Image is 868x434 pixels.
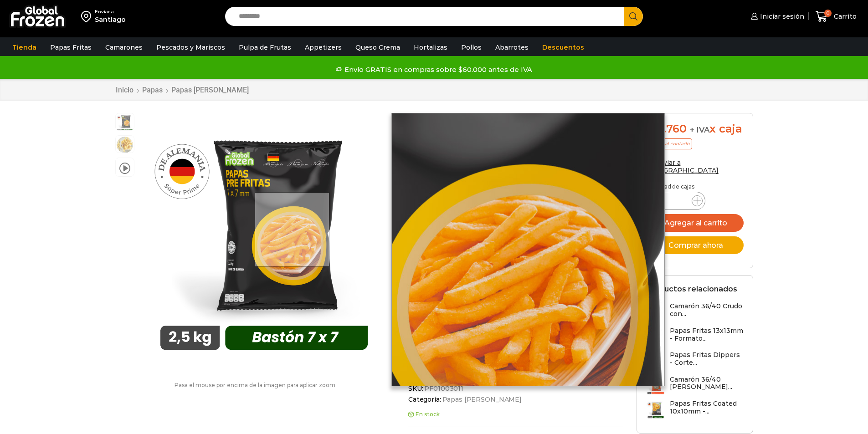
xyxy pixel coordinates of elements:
a: Camarones [101,39,147,56]
a: Pollos [457,39,486,56]
a: Inicio [115,86,134,94]
h3: Papas Fritas Coated 10x10mm -... [670,400,744,415]
a: Descuentos [538,39,589,56]
span: Iniciar sesión [758,12,804,21]
span: 7×7 [116,113,134,132]
a: Pulpa de Frutas [234,39,296,56]
p: Cantidad de cajas [646,184,744,190]
a: Camarón 36/40 [PERSON_NAME]... [646,376,744,395]
button: Agregar al carrito [646,214,744,232]
span: 7×7 [116,136,134,154]
a: Appetizers [300,39,346,56]
a: Tienda [8,39,41,56]
h2: Productos relacionados [646,285,737,293]
div: Enviar a [95,9,126,15]
input: Product quantity [667,194,684,207]
img: address-field-icon.svg [81,9,95,24]
h3: Papas Fritas 13x13mm - Formato... [670,327,744,342]
a: Papas Fritas [46,39,96,56]
span: SKU: [408,385,623,393]
p: Pasa el mouse por encima de la imagen para aplicar zoom [115,382,395,388]
a: Enviar a [GEOGRAPHIC_DATA] [646,158,719,174]
span: PF01003011 [423,385,463,393]
nav: Breadcrumb [115,86,249,94]
a: Camarón 36/40 Crudo con... [646,302,744,322]
button: Search button [624,7,643,26]
p: En stock [408,411,623,418]
button: Comprar ahora [646,236,744,254]
bdi: 19.760 [646,122,687,135]
span: 0 [824,10,832,17]
a: Papas Fritas Dippers - Corte... [646,351,744,371]
a: Papas Fritas 13x13mm - Formato... [646,327,744,347]
h3: Camarón 36/40 Crudo con... [670,302,744,318]
span: Categoría: [408,396,623,403]
span: Carrito [832,12,857,21]
span: + IVA [690,125,710,134]
a: Papas [PERSON_NAME] [171,86,249,94]
h3: Papas Fritas Dippers - Corte... [670,351,744,367]
p: Precio al contado [646,138,692,149]
div: x caja [646,123,744,136]
div: Santiago [95,15,126,24]
a: Pescados y Mariscos [152,39,230,56]
a: Papas Fritas Coated 10x10mm -... [646,400,744,419]
a: Papas [PERSON_NAME] [441,396,522,403]
a: Hortalizas [409,39,452,56]
a: Queso Crema [351,39,405,56]
h3: Camarón 36/40 [PERSON_NAME]... [670,376,744,391]
a: Papas [142,86,163,94]
a: 0 Carrito [813,6,859,27]
a: Iniciar sesión [749,7,804,26]
a: Abarrotes [491,39,533,56]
